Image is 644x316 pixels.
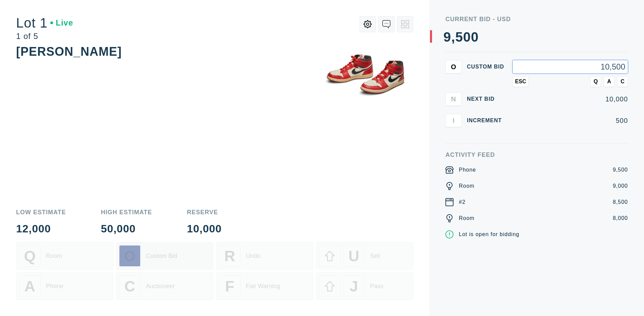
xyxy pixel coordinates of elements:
div: Lot 1 [16,16,73,30]
span: O [124,247,136,265]
button: O [445,60,462,74]
button: ESC [513,76,529,87]
span: N [451,95,456,103]
div: Phone [46,283,63,290]
div: 10,000 [187,223,222,234]
div: Fair Warning [246,283,280,290]
span: Q [594,79,598,85]
div: 9,000 [613,182,628,190]
span: ESC [515,79,526,85]
div: Room [459,182,475,190]
div: Pass [370,283,383,290]
div: 5 [455,30,463,44]
span: U [348,247,359,265]
div: Phone [459,166,476,174]
span: R [224,247,235,265]
div: 8,500 [613,198,628,206]
div: Activity Feed [445,152,628,158]
button: I [445,114,462,127]
button: QRoom [16,242,113,270]
div: Sell [370,253,380,260]
div: Live [50,19,73,27]
div: Room [46,253,62,260]
div: 0 [463,30,471,44]
div: Current Bid - USD [445,16,628,22]
button: CAuctioneer [116,272,213,300]
button: C [617,76,628,87]
span: O [451,63,456,71]
div: 0 [471,30,479,44]
span: F [225,278,234,295]
span: J [350,278,358,295]
button: Q [590,76,601,87]
button: A [604,76,614,87]
div: Undo [246,253,260,260]
div: Low Estimate [16,209,66,215]
div: High Estimate [101,209,152,215]
div: 12,000 [16,223,66,234]
button: JPass [316,272,413,300]
span: A [607,79,611,85]
span: Q [24,247,36,265]
div: 8,000 [613,214,628,222]
div: 10,000 [513,96,628,102]
div: 1 of 5 [16,32,73,40]
div: 9 [443,30,451,44]
button: APhone [16,272,113,300]
div: Custom bid [467,64,507,70]
span: A [24,278,35,295]
div: Auctioneer [146,283,175,290]
button: N [445,92,462,106]
div: 500 [513,117,628,124]
div: Lot is open for bidding [459,230,519,238]
div: Next Bid [467,96,507,102]
span: I [452,117,454,124]
div: , [451,30,455,165]
button: OCustom Bid [116,242,213,270]
div: Room [459,214,475,222]
div: 50,000 [101,223,152,234]
span: C [124,278,135,295]
div: [PERSON_NAME] [16,45,122,58]
div: Increment [467,118,507,123]
div: Reserve [187,209,222,215]
div: #2 [459,198,466,206]
div: Custom Bid [146,253,177,260]
button: USell [316,242,413,270]
div: 9,500 [613,166,628,174]
span: C [621,79,625,85]
button: RUndo [216,242,313,270]
button: FFair Warning [216,272,313,300]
